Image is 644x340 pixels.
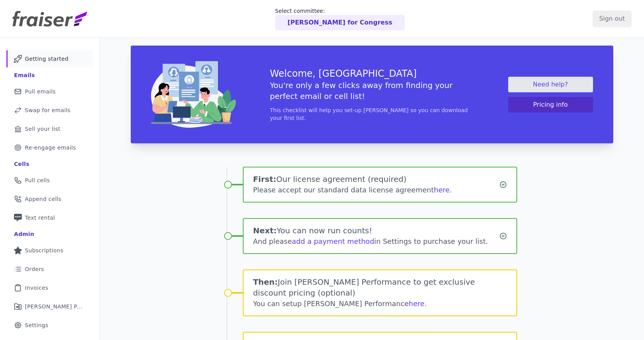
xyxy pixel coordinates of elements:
[6,172,93,189] a: Pull cells
[253,225,499,236] h1: You can now run counts!
[409,299,425,308] a: here
[6,190,93,208] a: Append cells
[253,236,499,247] div: And please in Settings to purchase your list.
[253,226,277,235] span: Next:
[275,7,405,30] a: Select committee: [PERSON_NAME] for Congress
[275,7,405,15] p: Select committee:
[25,176,50,184] span: Pull cells
[12,11,87,26] img: Fraiser Logo
[25,303,84,310] span: [PERSON_NAME] Performance
[25,214,55,222] span: Text rental
[25,125,60,133] span: Sell your list
[14,230,34,238] div: Admin
[292,237,374,245] a: add a payment method
[288,18,392,27] p: [PERSON_NAME] for Congress
[253,277,278,287] span: Then:
[14,71,35,79] div: Emails
[25,144,76,152] span: Re-engage emails
[25,55,68,63] span: Getting started
[6,317,93,334] a: Settings
[6,242,93,259] a: Subscriptions
[6,83,93,100] a: Pull emails
[25,247,63,254] span: Subscriptions
[508,77,593,92] a: Need help?
[270,67,474,80] h3: Welcome, [GEOGRAPHIC_DATA]
[508,97,593,113] button: Pricing info
[6,279,93,296] a: Invoices
[253,298,507,309] div: You can setup [PERSON_NAME] Performance .
[151,61,236,128] img: img
[6,50,93,67] a: Getting started
[6,298,93,315] a: [PERSON_NAME] Performance
[270,80,474,102] h5: You're only a few clicks away from finding your perfect email or cell list!
[6,102,93,119] a: Swap for emails
[25,88,56,95] span: Pull emails
[253,174,276,184] span: First:
[25,284,48,292] span: Invoices
[25,321,48,329] span: Settings
[270,106,474,122] p: This checklist will help you set-up [PERSON_NAME] so you can download your first list.
[593,11,632,27] input: Sign out
[253,174,499,185] h1: Our license agreement (required)
[253,277,507,298] h1: Join [PERSON_NAME] Performance to get exclusive discount pricing (optional)
[6,209,93,226] a: Text rental
[25,195,61,203] span: Append cells
[253,185,499,196] div: Please accept our standard data license agreement
[14,160,29,168] div: Cells
[25,265,44,273] span: Orders
[6,139,93,156] a: Re-engage emails
[6,261,93,278] a: Orders
[6,120,93,137] a: Sell your list
[25,106,70,114] span: Swap for emails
